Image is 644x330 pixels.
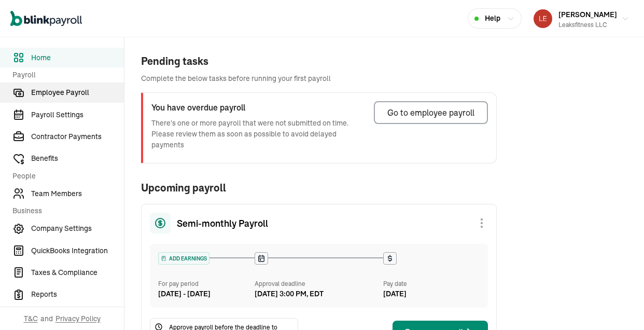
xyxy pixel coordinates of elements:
[255,288,324,299] div: [DATE] 3:00 PM, EDT
[529,6,634,32] button: [PERSON_NAME]Leaksfitness LLC
[31,223,124,234] span: Company Settings
[151,101,366,114] h3: You have overdue payroll
[374,101,488,124] button: Go to employee payroll
[31,87,124,98] span: Employee Payroll
[24,313,38,324] span: T&C
[159,253,209,264] div: ADD EARNINGS
[151,118,366,150] p: There's one or more payroll that were not submitted on time. Please review them as soon as possib...
[12,205,118,216] span: Business
[558,10,617,19] span: [PERSON_NAME]
[31,109,124,120] span: Payroll Settings
[12,171,118,182] span: People
[31,188,124,199] span: Team Members
[31,131,124,142] span: Contractor Payments
[387,106,474,119] div: Go to employee payroll
[10,4,82,34] nav: Global
[31,245,124,256] span: QuickBooks Integration
[383,288,480,299] div: [DATE]
[383,279,480,288] div: Pay date
[31,267,124,278] span: Taxes & Compliance
[31,52,124,63] span: Home
[12,70,118,80] span: Payroll
[158,279,255,288] div: For pay period
[31,153,124,164] span: Benefits
[592,280,644,330] iframe: Chat Widget
[31,289,124,300] span: Reports
[158,288,255,299] div: [DATE] - [DATE]
[255,279,379,288] div: Approval deadline
[177,216,268,230] span: Semi-monthly Payroll
[141,53,497,69] div: Pending tasks
[141,180,497,196] span: Upcoming payroll
[141,73,497,84] span: Complete the below tasks before running your first payroll
[558,20,617,30] div: Leaksfitness LLC
[468,8,522,29] button: Help
[485,13,500,24] span: Help
[55,313,101,324] span: Privacy Policy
